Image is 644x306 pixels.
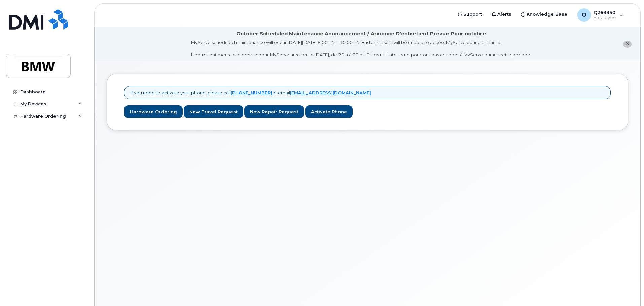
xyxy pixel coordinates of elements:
[305,105,353,118] a: Activate Phone
[290,90,371,95] a: [EMAIL_ADDRESS][DOMAIN_NAME]
[191,39,531,58] div: MyServe scheduled maintenance will occur [DATE][DATE] 8:00 PM - 10:00 PM Eastern. Users will be u...
[244,105,304,118] a: New Repair Request
[124,105,183,118] a: Hardware Ordering
[131,90,371,96] p: If you need to activate your phone, please call or email
[236,30,486,37] div: October Scheduled Maintenance Announcement / Annonce D'entretient Prévue Pour octobre
[623,41,632,48] button: close notification
[231,90,272,95] a: [PHONE_NUMBER]
[184,105,243,118] a: New Travel Request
